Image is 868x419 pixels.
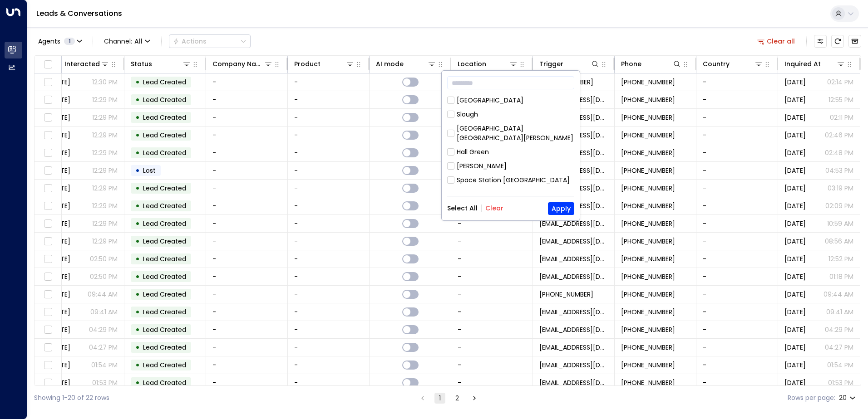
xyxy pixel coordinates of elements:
div: Trigger [539,58,600,69]
td: - [451,233,533,250]
span: Toggle select row [42,324,54,336]
div: [PERSON_NAME] [457,161,507,171]
td: - [206,268,288,285]
span: Lead Created [143,201,186,210]
button: Archived Leads [848,35,861,48]
div: Phone [621,58,641,69]
p: 02:14 PM [827,78,853,87]
a: Leads & Conversations [36,8,122,19]
td: - [696,180,778,197]
p: 08:56 AM [825,237,853,246]
span: Aug 29, 2025 [784,166,806,175]
span: Jul 03, 2025 [784,361,806,370]
span: Agents [38,38,60,44]
div: • [135,127,140,143]
button: Clear [485,205,503,212]
td: - [696,286,778,303]
span: Yesterday [784,237,806,246]
td: - [696,374,778,391]
span: leads@space-station.co.uk [539,378,608,387]
span: Jul 28, 2025 [784,95,806,104]
button: Go to page 2 [452,393,463,404]
span: +4474237445421 [621,343,675,352]
td: - [288,162,370,179]
span: Toggle select row [42,307,54,318]
div: • [135,287,140,302]
span: +4474237445421 [621,78,675,87]
p: 09:44 AM [88,290,118,299]
span: +4474237445421 [621,184,675,193]
td: - [696,73,778,91]
td: - [288,250,370,268]
div: • [135,74,140,90]
button: Clear all [754,35,799,48]
span: Lead Created [143,343,186,352]
div: • [135,234,140,249]
td: - [206,127,288,144]
div: • [135,251,140,267]
span: +4474237445421 [621,237,675,246]
div: [GEOGRAPHIC_DATA] [457,96,523,105]
td: - [288,180,370,197]
div: • [135,216,140,231]
span: Jul 03, 2025 [784,378,806,387]
span: Lead Created [143,237,186,246]
td: - [696,303,778,321]
td: - [288,73,370,91]
div: Slough [447,110,574,119]
td: - [288,321,370,338]
p: 02:09 PM [825,201,853,210]
div: Country [703,58,763,69]
span: Aug 18, 2025 [784,113,806,122]
span: 1 [64,38,75,45]
div: Showing 1-20 of 22 rows [34,393,109,403]
span: +4474237445421 [621,325,675,334]
p: 09:41 AM [90,307,118,317]
td: - [696,144,778,161]
td: - [206,109,288,126]
td: - [206,286,288,303]
td: - [696,127,778,144]
p: 01:54 PM [827,361,853,370]
span: Aug 06, 2025 [784,307,806,317]
span: Toggle select row [42,112,54,123]
span: Lead Created [143,131,186,140]
span: Toggle select row [42,360,54,371]
td: - [696,109,778,126]
span: Toggle select row [42,94,54,106]
div: • [135,163,140,178]
td: - [288,215,370,232]
span: Lead Created [143,325,186,334]
td: - [451,250,533,268]
nav: pagination navigation [417,392,480,404]
button: Select All [447,205,478,212]
span: +4474237445421 [621,307,675,317]
p: 04:27 PM [825,343,853,352]
td: - [696,356,778,374]
span: +4474237445421 [621,166,675,175]
div: Status [131,58,152,69]
span: leads@space-station.co.uk [539,307,608,317]
td: - [206,73,288,91]
p: 12:29 PM [92,237,118,246]
p: 02:11 PM [830,113,853,122]
div: Company Name [212,58,264,69]
p: 02:50 PM [90,254,118,263]
span: Lead Created [143,219,186,228]
p: 04:27 PM [89,343,118,352]
button: Customize [814,35,827,48]
p: 12:29 PM [92,201,118,210]
td: - [696,268,778,285]
span: leads@space-station.co.uk [539,272,608,281]
span: Lost [143,166,156,175]
div: Hall Green [457,147,489,157]
span: Lead Created [143,184,186,193]
p: 09:41 AM [826,307,853,317]
div: • [135,110,140,125]
td: - [206,250,288,268]
span: Jul 28, 2025 [784,254,806,263]
td: - [451,321,533,338]
p: 09:44 AM [824,290,853,299]
div: • [135,198,140,214]
div: Location [458,58,518,69]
